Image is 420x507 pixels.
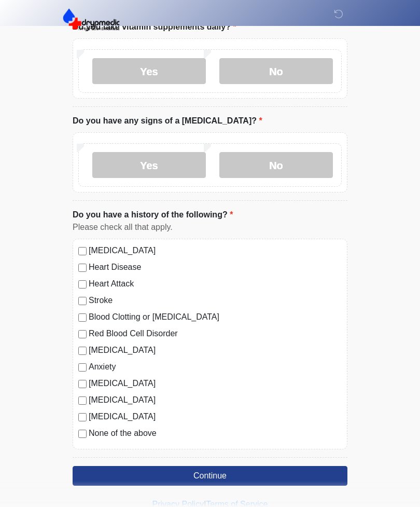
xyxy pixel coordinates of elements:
input: Red Blood Cell Disorder [78,330,87,338]
input: [MEDICAL_DATA] [78,347,87,355]
label: [MEDICAL_DATA] [89,377,342,390]
input: Blood Clotting or [MEDICAL_DATA] [78,313,87,322]
label: [MEDICAL_DATA] [89,244,342,257]
label: Heart Disease [89,261,342,273]
input: [MEDICAL_DATA] [78,396,87,405]
label: No [219,58,333,84]
input: Heart Disease [78,264,87,272]
input: [MEDICAL_DATA] [78,247,87,255]
label: Do you have a history of the following? [73,209,233,221]
button: Continue [73,466,347,486]
label: None of the above [89,427,342,440]
label: Stroke [89,294,342,307]
label: Yes [92,58,206,84]
input: Stroke [78,297,87,305]
label: [MEDICAL_DATA] [89,410,342,423]
label: [MEDICAL_DATA] [89,344,342,357]
label: Do you have any signs of a [MEDICAL_DATA]? [73,115,262,127]
label: No [219,152,333,178]
input: Heart Attack [78,280,87,289]
div: Please check all that apply. [73,221,347,234]
label: Anxiety [89,361,342,373]
img: DrypMedic IV Hydration & Wellness Logo [62,8,120,32]
label: Heart Attack [89,278,342,290]
input: Anxiety [78,363,87,372]
label: Yes [92,152,206,178]
label: Blood Clotting or [MEDICAL_DATA] [89,311,342,323]
label: [MEDICAL_DATA] [89,394,342,406]
input: [MEDICAL_DATA] [78,413,87,421]
input: None of the above [78,430,87,438]
label: Red Blood Cell Disorder [89,327,342,340]
input: [MEDICAL_DATA] [78,380,87,388]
